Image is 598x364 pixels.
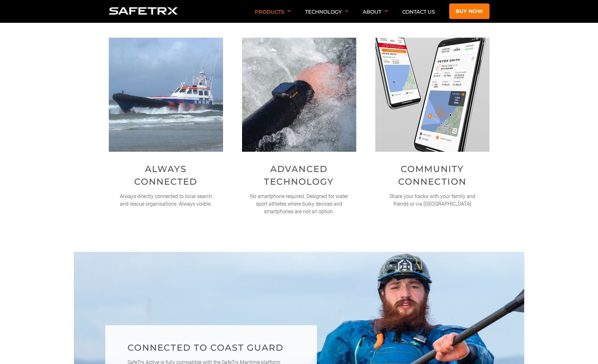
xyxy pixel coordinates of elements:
[384,10,388,12] img: Arrow down icon
[566,334,598,364] iframe: Chat Widget
[128,341,284,354] h2: Connected to Coast guard
[388,163,477,188] h2: COMMUNITY CONNECTION
[109,7,178,15] img: Logo SafeTrx
[121,163,210,188] h2: ALWAYS CONNECTED
[363,9,388,23] p: About
[255,9,291,23] p: Products
[254,163,344,188] h2: ADVANCED TECHNOLOGY
[449,3,490,19] a: Buy now
[345,10,348,12] img: Arrow down icon
[305,9,348,23] p: Technology
[402,9,435,15] a: Contact Us
[250,193,348,215] p: No smartphone required. Designed for water sport athletes where bulky devices and smartphones are...
[383,193,482,208] p: Share your tracks with your family and friends or via [GEOGRAPHIC_DATA]
[287,10,291,12] img: Arrow down icon
[117,193,215,208] p: Always directly connected to local search and rescue organisations. Always visible.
